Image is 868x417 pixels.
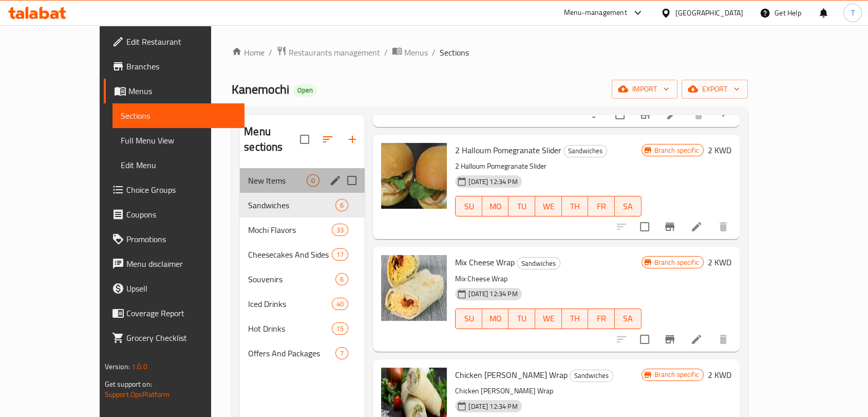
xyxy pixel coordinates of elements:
a: Coupons [104,202,244,227]
div: Iced Drinks40 [240,292,365,316]
span: Sandwiches [570,370,613,382]
nav: Menu sections [240,164,365,370]
div: New Items0edit [240,168,365,193]
span: FR [592,311,611,326]
span: Souvenirs [248,273,335,285]
a: Menus [392,46,428,59]
p: 2 Halloum Pomegranate Slider [455,160,641,173]
a: Edit Menu [112,153,244,177]
img: 2 Halloum Pomegranate Slider [381,143,447,209]
span: Mix Cheese Wrap [455,255,515,270]
span: Full Menu View [121,134,236,147]
button: SA [615,196,641,216]
span: Menu disclaimer [126,258,236,270]
li: / [432,46,436,59]
span: 6 [336,201,348,210]
div: Mochi Flavors33 [240,217,365,242]
span: SA [619,311,637,326]
span: Chicken [PERSON_NAME] Wrap [455,367,568,383]
button: TH [562,196,589,216]
button: delete [711,327,735,352]
div: items [307,174,319,187]
div: Open [293,84,317,97]
button: SU [455,196,482,216]
a: Menu disclaimer [104,251,244,276]
span: FR [592,199,611,214]
span: 7 [336,349,348,358]
span: Mochi Flavors [248,224,332,236]
button: Branch-specific-item [657,214,682,239]
span: [DATE] 12:34 PM [464,402,521,411]
img: Mix Cheese Wrap [381,255,447,321]
span: Select to update [634,329,655,350]
span: 6 [336,275,348,284]
span: Choice Groups [126,184,236,196]
h6: 2 KWD [708,255,731,269]
div: items [335,199,348,211]
button: TH [562,309,589,329]
a: Choice Groups [104,177,244,202]
div: Souvenirs6 [240,267,365,292]
span: Edit Restaurant [126,35,236,48]
a: Home [232,46,265,59]
span: Hot Drinks [248,322,332,335]
a: Edit menu item [690,333,703,346]
span: Grocery Checklist [126,332,236,344]
span: 1.0.0 [132,360,148,373]
span: Branch specific [650,370,703,379]
div: Offers And Packages7 [240,341,365,366]
span: Offers And Packages [248,347,335,359]
a: Support.OpsPlatform [105,388,170,401]
span: Coupons [126,208,236,221]
div: Cheesecakes And Sides17 [240,242,365,267]
div: Menu-management [564,7,627,19]
span: TU [513,311,531,326]
span: TH [566,311,584,326]
a: Promotions [104,227,244,251]
span: Sort sections [315,127,340,152]
button: Add section [340,127,365,152]
span: MO [486,311,505,326]
span: Coverage Report [126,307,236,319]
span: Upsell [126,282,236,295]
span: Restaurants management [289,46,380,59]
a: Restaurants management [276,46,380,59]
span: WE [539,311,558,326]
button: SU [455,309,482,329]
nav: breadcrumb [232,46,748,59]
span: New Items [248,174,307,187]
span: Select all sections [294,129,315,150]
span: Sandwiches [248,199,335,211]
a: Grocery Checklist [104,325,244,350]
span: 40 [332,299,348,309]
span: 15 [332,324,348,334]
span: 33 [332,225,348,235]
a: Sections [112,103,244,128]
span: SA [619,199,637,214]
button: FR [588,196,615,216]
span: Cheesecakes And Sides [248,248,332,261]
a: Menus [104,79,244,103]
span: SU [460,199,478,214]
a: Full Menu View [112,128,244,153]
h2: Menu sections [244,124,300,155]
span: Select to update [634,216,655,238]
a: Upsell [104,276,244,301]
li: / [269,46,272,59]
span: import [620,83,669,96]
button: import [612,80,677,99]
div: Hot Drinks15 [240,316,365,341]
button: TU [508,196,535,216]
span: SU [460,311,478,326]
button: WE [535,196,562,216]
div: items [332,224,348,236]
span: Promotions [126,233,236,245]
button: export [682,80,748,99]
span: MO [486,199,505,214]
a: Coverage Report [104,301,244,325]
span: Kanemochi [232,78,289,101]
p: Mix Cheese Wrap [455,273,641,285]
button: Branch-specific-item [657,327,682,352]
span: Menus [404,46,428,59]
span: TU [513,199,531,214]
